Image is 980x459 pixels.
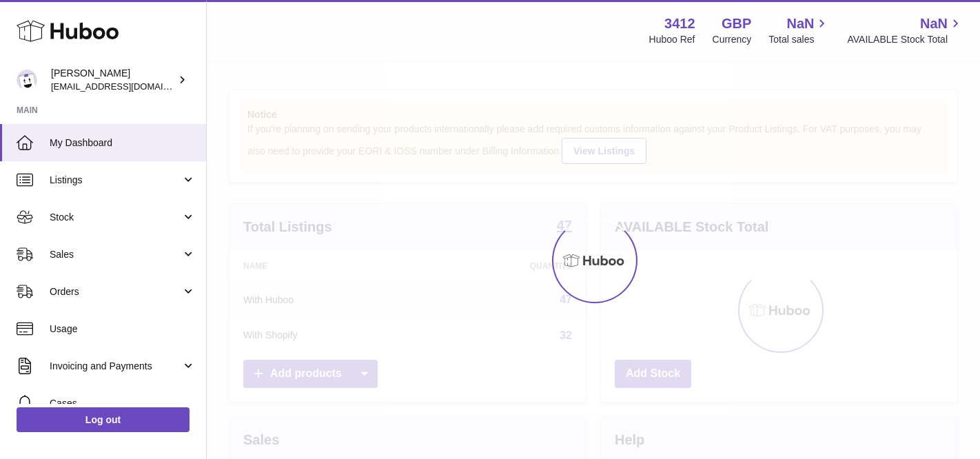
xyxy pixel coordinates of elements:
a: NaN AVAILABLE Stock Total [847,14,963,46]
span: Usage [50,323,196,336]
span: Listings [50,174,181,187]
span: Orders [50,285,181,298]
span: Invoicing and Payments [50,360,181,373]
strong: 3412 [664,14,695,33]
div: Currency [713,33,752,46]
span: Total sales [768,33,830,46]
a: NaN Total sales [768,14,830,46]
span: NaN [920,14,948,33]
span: My Dashboard [50,136,196,150]
div: [PERSON_NAME] [51,67,175,93]
span: NaN [786,14,814,33]
span: Sales [50,248,181,261]
div: Huboo Ref [649,33,695,46]
strong: GBP [722,14,751,33]
img: info@beeble.buzz [17,70,37,90]
span: Stock [50,211,181,224]
span: AVAILABLE Stock Total [847,33,963,46]
a: Log out [17,407,190,432]
span: Cases [50,397,196,410]
span: [EMAIL_ADDRESS][DOMAIN_NAME] [51,81,203,92]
